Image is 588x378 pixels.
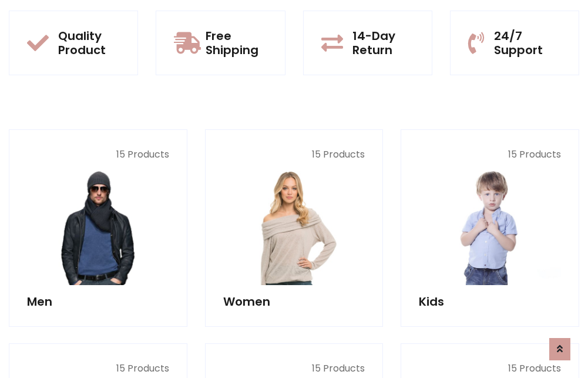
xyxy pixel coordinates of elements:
h5: Quality Product [58,29,120,57]
p: 15 Products [223,362,365,376]
p: 15 Products [27,362,169,376]
p: 15 Products [419,148,561,162]
h5: Free Shipping [206,29,267,57]
h5: Men [27,295,169,309]
h5: Kids [419,295,561,309]
p: 15 Products [223,148,365,162]
p: 15 Products [27,148,169,162]
h5: 24/7 Support [494,29,561,57]
h5: Women [223,295,365,309]
h5: 14-Day Return [352,29,414,57]
p: 15 Products [419,362,561,376]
